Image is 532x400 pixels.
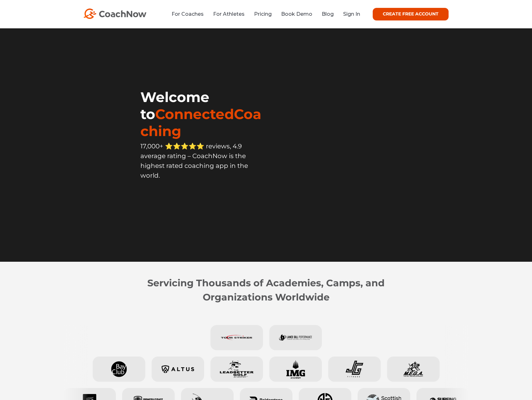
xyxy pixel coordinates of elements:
[254,11,272,17] a: Pricing
[172,11,204,17] a: For Coaches
[140,89,266,140] h1: Welcome to
[147,277,385,303] strong: Servicing Thousands of Academies, Camps, and Organizations Worldwide
[213,11,245,17] a: For Athletes
[140,142,248,179] span: 17,000+ ⭐️⭐️⭐️⭐️⭐️ reviews, 4.9 average rating – CoachNow is the highest rated coaching app in th...
[281,11,312,17] a: Book Demo
[343,11,360,17] a: Sign In
[83,9,146,19] img: CoachNow Logo
[373,8,449,20] a: CREATE FREE ACCOUNT
[322,11,334,17] a: Blog
[140,106,261,140] span: ConnectedCoaching
[140,194,266,213] iframe: Embedded CTA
